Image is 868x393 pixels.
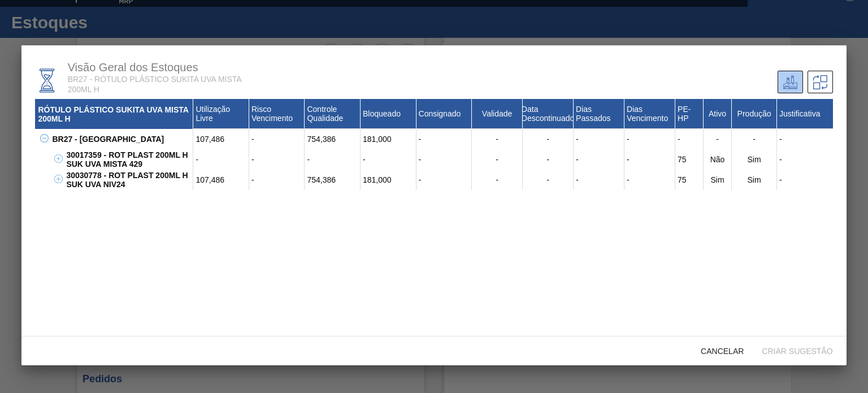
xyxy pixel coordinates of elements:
[704,99,732,129] div: Ativo
[361,129,416,149] div: 181,000
[777,170,833,190] div: -
[704,170,732,190] div: Sim
[305,149,361,170] div: -
[675,149,704,170] div: 75
[675,99,704,129] div: PE-HP
[361,149,416,170] div: -
[523,129,574,149] div: -
[574,99,624,129] div: Dias Passados
[732,149,777,170] div: Sim
[675,170,704,190] div: 75
[416,129,472,149] div: -
[63,170,193,190] div: 30030778 - ROT PLAST 200ML H SUK UVA NIV24
[193,170,249,190] div: 107,486
[624,170,675,190] div: -
[808,71,833,93] div: Sugestões de Trasferência
[361,170,416,190] div: 181,000
[249,149,305,170] div: -
[777,99,833,129] div: Justificativa
[574,149,624,170] div: -
[361,99,416,129] div: Bloqueado
[472,149,523,170] div: -
[574,170,624,190] div: -
[472,129,523,149] div: -
[305,129,361,149] div: 754,386
[777,129,833,149] div: -
[624,129,675,149] div: -
[732,170,777,190] div: Sim
[35,99,193,129] div: RÓTULO PLÁSTICO SUKITA UVA MISTA 200ML H
[624,99,675,129] div: Dias Vencimento
[732,129,777,149] div: -
[523,149,574,170] div: -
[692,340,753,361] button: Cancelar
[249,170,305,190] div: -
[472,99,523,129] div: Validade
[68,75,241,94] span: BR27 - RÓTULO PLÁSTICO SUKITA UVA MISTA 200ML H
[249,129,305,149] div: -
[193,99,249,129] div: Utilização Livre
[692,347,753,356] span: Cancelar
[68,61,198,74] span: Visão Geral dos Estoques
[193,129,249,149] div: 107,486
[63,149,193,170] div: 30017359 - ROT PLAST 200ML H SUK UVA MISTA 429
[416,99,472,129] div: Consignado
[523,99,574,129] div: Data Descontinuado
[472,170,523,190] div: -
[574,129,624,149] div: -
[704,129,732,149] div: -
[416,149,472,170] div: -
[416,170,472,190] div: -
[675,129,704,149] div: -
[704,149,732,170] div: Não
[305,99,361,129] div: Controle Qualidade
[305,170,361,190] div: 754,386
[249,99,305,129] div: Risco Vencimento
[523,170,574,190] div: -
[193,149,249,170] div: -
[753,340,841,361] button: Criar sugestão
[732,99,777,129] div: Produção
[778,71,803,93] div: Unidade Atual/ Unidades
[777,149,833,170] div: -
[753,347,841,356] span: Criar sugestão
[624,149,675,170] div: -
[49,129,193,149] div: BR27 - [GEOGRAPHIC_DATA]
